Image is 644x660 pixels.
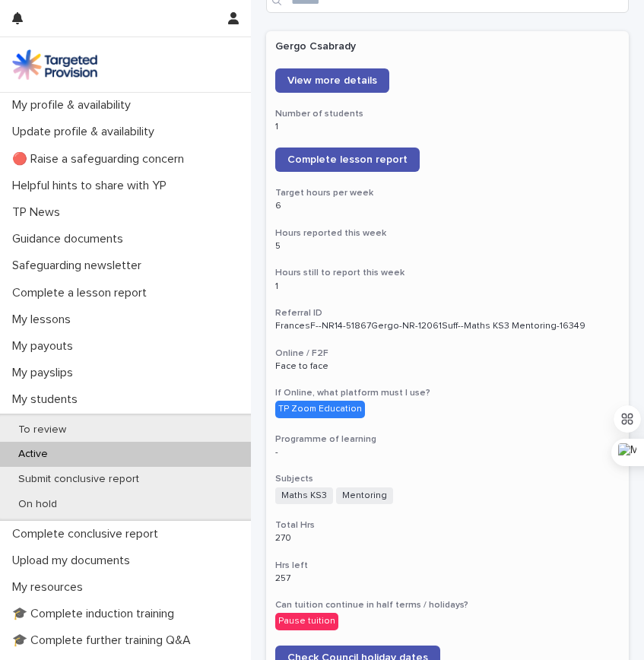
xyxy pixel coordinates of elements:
[275,122,620,132] p: 1
[6,473,151,486] p: Submit conclusive report
[275,267,620,279] h3: Hours still to report this week
[6,98,143,113] p: My profile & availability
[6,366,85,380] p: My payslips
[6,259,154,273] p: Safeguarding newsletter
[6,205,72,220] p: TP News
[6,554,142,568] p: Upload my documents
[275,533,620,544] p: 270
[6,527,170,541] p: Complete conclusive report
[275,321,620,332] p: FrancesF--NR14-51867Gergo-NR-12061Suff--Maths KS3 Mentoring-16349
[6,392,90,407] p: My students
[275,187,620,199] h3: Target hours per week
[6,424,78,436] p: To review
[275,201,620,211] p: 6
[275,148,420,172] a: Complete lesson report
[6,232,135,246] p: Guidance documents
[275,473,620,485] h3: Subjects
[275,519,620,531] h3: Total Hrs
[6,286,159,300] p: Complete a lesson report
[275,387,620,399] h3: If Online, what platform must I use?
[6,152,196,167] p: 🔴 Raise a safeguarding concern
[275,573,620,584] p: 257
[275,241,620,252] p: 5
[275,447,620,458] p: -
[6,498,69,511] p: On hold
[287,154,408,165] span: Complete lesson report
[275,108,620,120] h3: Number of students
[6,607,186,621] p: 🎓 Complete induction training
[275,347,620,360] h3: Online / F2F
[275,68,389,93] a: View more details
[6,339,85,354] p: My payouts
[275,40,620,53] p: Gergo Csabrady
[275,487,333,504] span: Maths KS3
[275,281,620,292] p: 1
[275,560,620,572] h3: Hrs left
[6,580,95,595] p: My resources
[275,599,620,611] h3: Can tuition continue in half terms / holidays?
[275,227,620,240] h3: Hours reported this week
[12,49,97,80] img: M5nRWzHhSzIhMunXDL62
[6,633,203,648] p: 🎓 Complete further training Q&A
[336,487,393,504] span: Mentoring
[6,448,60,461] p: Active
[275,401,365,417] div: TP Zoom Education
[287,75,377,86] span: View more details
[275,433,620,446] h3: Programme of learning
[6,125,167,139] p: Update profile & availability
[275,361,620,372] p: Face to face
[6,179,179,193] p: Helpful hints to share with YP
[275,307,620,319] h3: Referral ID
[6,313,83,327] p: My lessons
[275,613,338,630] div: Pause tuition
